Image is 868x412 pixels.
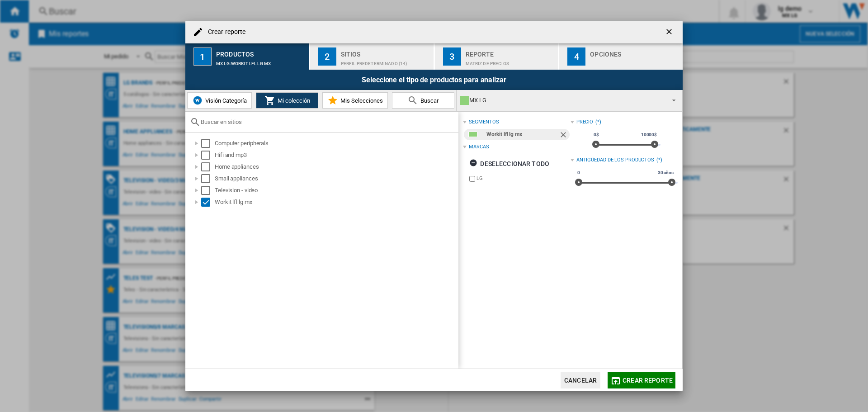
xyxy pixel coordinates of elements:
div: MX LG:Workit lfl lg mx [216,57,305,66]
button: 3 Reporte Matriz de precios [435,43,559,70]
div: Deseleccionar todo [469,156,549,172]
span: Buscar [418,97,439,104]
div: Precio [576,118,593,126]
span: Crear reporte [623,377,673,384]
div: 2 [318,47,336,66]
img: wiser-icon-blue.png [192,95,203,106]
label: LG [476,175,570,182]
div: Computer peripherals [215,139,457,148]
button: Mi colección [256,92,318,109]
div: Hifi and mp3 [215,151,457,160]
md-checkbox: Select [201,186,215,195]
div: Marcas [469,143,489,151]
div: Antigüedad de los productos [576,156,654,164]
button: Crear reporte [608,372,675,388]
span: Mis Selecciones [338,97,383,104]
div: Small appliances [215,174,457,183]
button: getI18NText('BUTTONS.CLOSE_DIALOG') [661,23,679,41]
span: 30 años [656,169,675,176]
div: Workit lfl lg mx [215,198,457,207]
md-checkbox: Select [201,174,215,183]
md-checkbox: Select [201,162,215,171]
div: Matriz de precios [466,57,555,66]
button: 4 Opciones [559,43,683,70]
span: 10000$ [640,131,658,138]
div: MX LG [460,94,664,107]
h4: Crear reporte [203,28,245,37]
div: Television - video [215,186,457,195]
div: segmentos [469,118,499,126]
div: Productos [216,47,305,57]
div: 4 [567,47,585,66]
button: 2 Sitios Perfil predeterminado (14) [310,43,434,70]
span: Visión Categoría [203,97,247,104]
div: Perfil predeterminado (14) [341,57,430,66]
button: Cancelar [561,372,600,388]
button: 1 Productos MX LG:Workit lfl lg mx [185,43,310,70]
div: 3 [443,47,461,66]
input: brand.name [469,176,475,182]
ng-md-icon: Quitar [559,130,570,141]
button: Buscar [392,92,454,109]
div: Opciones [590,47,679,57]
div: Reporte [466,47,555,57]
button: Deseleccionar todo [467,156,552,172]
input: Buscar en sitios [201,118,454,125]
span: Mi colección [275,97,310,104]
span: 0 [576,169,581,176]
span: 0$ [592,131,600,138]
div: Seleccione el tipo de productos para analizar [185,70,683,90]
button: Visión Categoría [187,92,252,109]
div: Home appliances [215,162,457,171]
md-checkbox: Select [201,198,215,207]
md-checkbox: Select [201,151,215,160]
div: 1 [193,47,212,66]
div: Workit lfl lg mx [486,129,558,140]
md-checkbox: Select [201,139,215,148]
div: Sitios [341,47,430,57]
button: Mis Selecciones [322,92,388,109]
ng-md-icon: getI18NText('BUTTONS.CLOSE_DIALOG') [665,27,675,38]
